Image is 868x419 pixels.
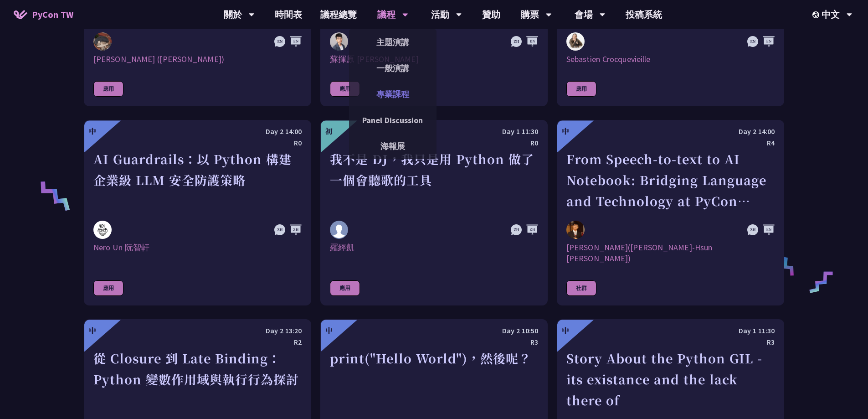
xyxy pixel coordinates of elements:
[93,126,302,137] div: Day 2 14:00
[330,221,348,239] img: 羅經凱
[89,126,96,137] div: 中
[330,280,360,296] div: 應用
[93,242,302,264] div: Nero Un 阮智軒
[566,137,775,149] div: R4
[566,81,596,97] div: 應用
[562,325,569,336] div: 中
[566,325,775,336] div: Day 1 11:30
[330,336,538,348] div: R3
[32,8,73,21] span: PyCon TW
[566,280,596,296] div: 社群
[93,149,302,212] div: AI Guardrails：以 Python 構建企業級 LLM 安全防護策略
[566,242,775,264] div: [PERSON_NAME]([PERSON_NAME]-Hsun [PERSON_NAME])
[330,348,538,411] div: print("Hello World")，然後呢？
[93,54,302,65] div: [PERSON_NAME] ([PERSON_NAME])
[330,242,538,264] div: 羅經凱
[330,325,538,336] div: Day 2 10:50
[330,149,538,212] div: 我不是 DJ，我只是用 Python 做了一個會聽歌的工具
[325,126,333,137] div: 初
[14,10,27,19] img: Home icon of PyCon TW 2025
[89,325,96,336] div: 中
[325,325,333,336] div: 中
[566,54,775,65] div: Sebastien Crocquevieille
[566,336,775,348] div: R3
[566,348,775,411] div: Story About the Python GIL - its existance and the lack there of
[93,137,302,149] div: R0
[93,348,302,411] div: 從 Closure 到 Late Binding：Python 變數作用域與執行行為探討
[349,57,437,79] a: 一般演講
[566,149,775,212] div: From Speech-to-text to AI Notebook: Bridging Language and Technology at PyCon [GEOGRAPHIC_DATA]
[330,81,360,97] div: 應用
[93,32,112,51] img: 李唯 (Wei Lee)
[93,325,302,336] div: Day 2 13:20
[330,32,348,51] img: 蘇揮原 Mars Su
[566,32,585,51] img: Sebastien Crocquevieille
[330,54,538,65] div: 蘇揮原 [PERSON_NAME]
[93,81,123,97] div: 應用
[93,280,123,296] div: 應用
[93,336,302,348] div: R2
[349,135,437,157] a: 海報展
[84,120,311,305] a: 中 Day 2 14:00 R0 AI Guardrails：以 Python 構建企業級 LLM 安全防護策略 Nero Un 阮智軒 Nero Un 阮智軒 應用
[93,221,112,239] img: Nero Un 阮智軒
[5,3,82,26] a: PyCon TW
[812,11,822,18] img: Locale Icon
[320,120,548,305] a: 初 Day 1 11:30 R0 我不是 DJ，我只是用 Python 做了一個會聽歌的工具 羅經凱 羅經凱 應用
[566,221,585,239] img: 李昱勳 (Yu-Hsun Lee)
[566,126,775,137] div: Day 2 14:00
[349,31,437,53] a: 主題演講
[557,120,784,305] a: 中 Day 2 14:00 R4 From Speech-to-text to AI Notebook: Bridging Language and Technology at PyCon [G...
[349,83,437,105] a: 專業課程
[562,126,569,137] div: 中
[349,109,437,131] a: Panel Discussion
